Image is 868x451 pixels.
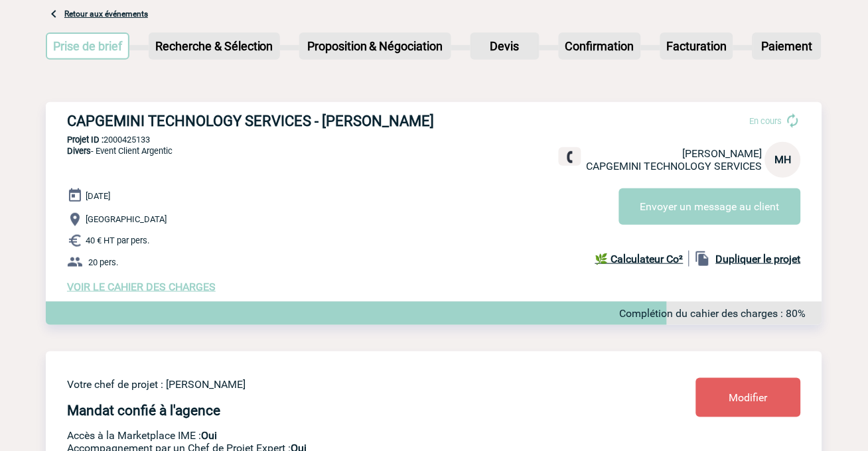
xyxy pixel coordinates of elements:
a: Retour aux événements [64,9,148,19]
img: fixe.png [564,151,576,163]
img: file_copy-black-24dp.png [695,251,711,267]
p: Facturation [662,34,733,58]
p: Votre chef de projet : [PERSON_NAME] [67,378,618,391]
h4: Mandat confié à l'agence [67,403,220,419]
b: Projet ID : [67,135,104,145]
span: En cours [750,117,782,127]
h3: CAPGEMINI TECHNOLOGY SERVICES - [PERSON_NAME] [67,113,465,129]
button: Envoyer un message au client [619,188,801,225]
a: 🌿 Calculateur Co² [595,251,689,267]
span: Divers [67,146,91,156]
b: Oui [201,430,217,442]
span: [DATE] [86,192,110,202]
span: - Event Client Argentic [67,146,173,156]
p: 2000425133 [46,135,822,145]
p: Recherche & Sélection [150,34,279,58]
p: Proposition & Négociation [301,34,450,58]
p: Paiement [754,34,820,58]
span: 20 pers. [88,257,118,267]
span: Modifier [729,391,768,404]
b: Dupliquer le projet [716,253,801,265]
a: VOIR LE CAHIER DES CHARGES [67,281,216,293]
p: Confirmation [560,34,640,58]
span: CAPGEMINI TECHNOLOGY SERVICES [587,160,762,172]
b: 🌿 Calculateur Co² [595,253,684,265]
span: [PERSON_NAME] [683,147,762,160]
span: 40 € HT par pers. [86,236,149,246]
p: Devis [472,34,538,58]
span: [GEOGRAPHIC_DATA] [86,215,167,225]
p: Prise de brief [47,34,128,58]
p: Accès à la Marketplace IME : [67,430,618,442]
span: MH [775,153,792,166]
